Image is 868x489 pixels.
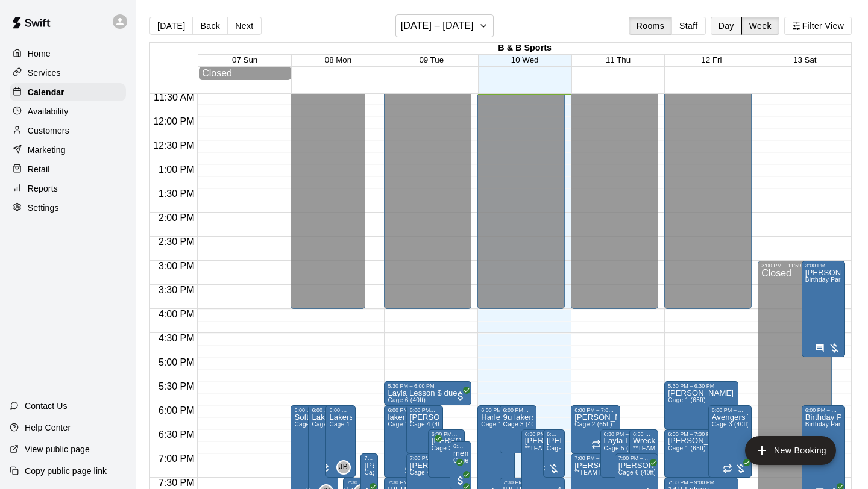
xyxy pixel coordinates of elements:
span: Cage 2 (65ft) [547,445,585,452]
div: 7:00 PM – 8:00 PM [618,455,655,461]
a: Reports [10,179,126,198]
div: 3:00 PM – 5:00 PM [805,263,841,269]
span: 2:30 PM [156,237,198,247]
div: 7:30 PM – 8:30 PM [503,479,562,485]
div: 6:30 PM – 7:30 PM [604,431,646,437]
span: 7:00 PM [156,453,198,464]
button: add [745,436,836,465]
span: Cage 1 (65ft) [668,397,706,403]
div: 6:30 PM – 7:30 PM: Victor Ramon [664,429,752,478]
span: Cage 5 (40ft) [294,421,332,428]
div: 6:30 PM – 7:30 PM: Kelly Lesson $20 due [543,429,565,478]
span: 11:30 AM [151,92,198,102]
div: 6:00 PM – 7:00 PM: 9u lakers [500,405,537,453]
span: JB [339,461,348,473]
button: Back [192,17,228,35]
div: 5:30 PM – 6:30 PM: Kelly Lesson $20 due [664,381,738,429]
span: Cage 1 (65ft) [481,421,519,428]
span: Recurring event [404,465,414,475]
div: 7:00 PM – 9:00 PM [574,455,641,461]
span: Cage 1 (65ft) [388,421,426,428]
p: Settings [28,202,59,214]
div: 7:00 PM – 8:00 PM [410,455,468,461]
div: Services [10,64,126,82]
h6: [DATE] – [DATE] [401,17,474,34]
div: 6:00 PM – 8:00 PM [312,407,334,413]
span: Cage 2 (65ft) [574,421,612,428]
span: Cage 6 (40ft) [618,469,656,476]
span: 5:30 PM [156,381,198,391]
p: Calendar [28,86,64,98]
button: Filter View [784,17,852,35]
span: Cage 1 (65ft) [668,445,706,452]
div: 6:00 PM – 7:00 PM: Kelly Lesson $20 due [571,405,620,453]
button: [DATE] [149,17,193,35]
span: 6:00 PM [156,405,198,416]
div: Calendar [10,83,126,101]
button: 10 Wed [511,55,539,64]
button: 07 Sun [232,55,257,64]
span: **TEAM RENTAL** Cages 1 & 2 Double Cage Rentals Cages (68ft) [574,469,766,476]
button: 08 Mon [325,55,351,64]
div: 6:00 PM – 8:00 PM [481,407,511,413]
div: 6:00 PM – 7:00 PM [503,407,533,413]
div: Closed [202,68,288,79]
button: 12 Fri [701,55,722,64]
p: Contact Us [25,400,68,412]
div: 6:00 PM – 7:30 PM: Lakers 13U [325,405,355,478]
div: Jason Barnes [336,460,351,475]
a: Settings [10,199,126,217]
div: B & B Sports [198,43,851,54]
span: Cage 1 (65ft) [329,421,367,428]
div: 5:30 PM – 6:30 PM [668,383,735,389]
button: Week [741,17,779,35]
div: 7:00 PM – 8:00 PM [364,455,374,461]
button: Rooms [629,17,672,35]
p: Customers [28,125,69,137]
div: 6:00 PM – 7:00 PM: Randy Garcia [406,405,444,453]
div: 6:00 PM – 7:30 PM [329,407,351,413]
span: 3:00 PM [156,261,198,271]
span: Recurring event [591,440,601,449]
div: 6:30 PM – 7:30 PM [432,431,462,437]
div: 6:30 PM – 7:30 PM: Kelly -Bleyl [428,429,465,478]
span: 09 Tue [419,55,444,64]
div: 6:00 PM – 7:00 PM [410,407,440,413]
div: 6:00 PM – 8:00 PM [805,407,841,413]
div: 6:30 PM – 7:30 PM: Wreck Ballers [629,429,658,478]
button: 13 Sat [793,55,817,64]
div: 5:30 PM – 6:00 PM: Layla Lesson $ due [384,381,471,405]
span: 3:30 PM [156,285,198,295]
span: Cage 6 (40ft) [388,397,426,403]
button: 11 Thu [606,55,631,64]
span: Recurring event [723,464,732,473]
span: Cage 3 (40ft) [503,421,541,428]
p: Services [28,67,61,79]
div: 6:30 PM – 7:30 PM [633,431,655,437]
span: 4:30 PM [156,333,198,343]
span: Cage 3 (40ft) [712,421,750,428]
p: Copy public page link [25,465,107,477]
span: 12:00 PM [150,116,197,126]
div: 6:30 PM – 7:30 PM: Layla Lesson $20 due [600,429,650,478]
span: All customers have paid [735,463,747,475]
a: Availability [10,102,126,120]
span: Cage 4 (40ft) [410,421,448,428]
a: Marketing [10,141,126,159]
span: **TEAM RENTAL** Cages 5 & 6 Double Cage Rentals (40ft) [525,445,697,452]
span: All customers have paid [641,463,653,475]
span: All customers have paid [454,390,467,402]
div: 3:00 PM – 5:00 PM: Jett's Birthday Party [802,261,845,357]
span: Cage 7 (40ft) [312,421,350,428]
p: Marketing [28,144,66,156]
span: Cage 6 (40ft) [453,457,491,464]
div: 6:30 PM – 7:30 PM [547,431,561,437]
span: Cage 2 (65ft) [364,469,402,476]
span: 6:30 PM [156,429,198,440]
